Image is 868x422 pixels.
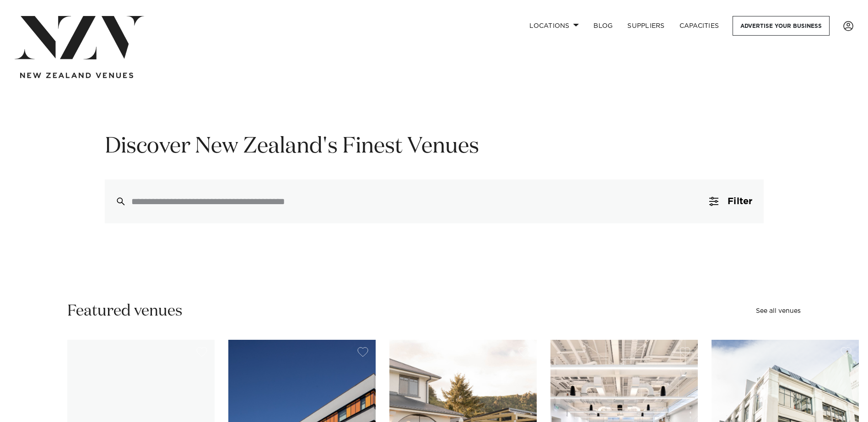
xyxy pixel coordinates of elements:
[522,16,586,36] a: Locations
[728,197,752,206] span: Filter
[756,308,801,314] a: See all venues
[67,301,183,322] h2: Featured venues
[672,16,727,36] a: Capacities
[620,16,672,36] a: SUPPLIERS
[15,16,144,59] img: nzv-logo.png
[698,179,763,223] button: Filter
[586,16,620,36] a: BLOG
[20,73,133,79] img: new-zealand-venues-text.png
[105,132,764,161] h1: Discover New Zealand's Finest Venues
[733,16,830,36] a: Advertise your business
